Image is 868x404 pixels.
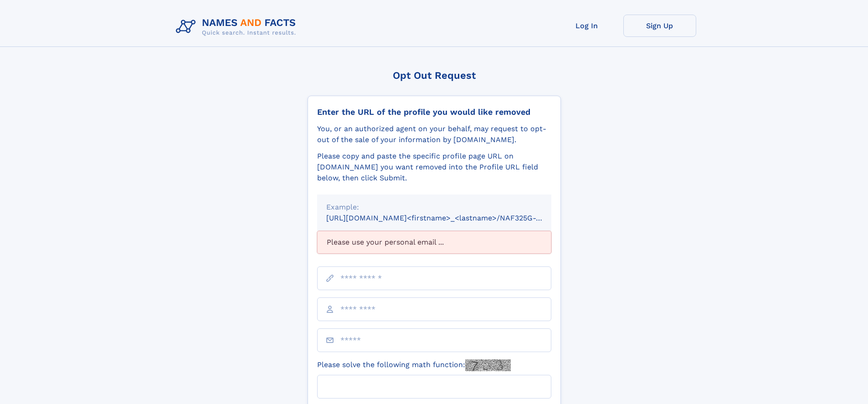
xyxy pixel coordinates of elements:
a: Log In [550,15,623,37]
a: Sign Up [623,15,696,37]
div: Please copy and paste the specific profile page URL on [DOMAIN_NAME] you want removed into the Pr... [317,151,551,184]
div: Example: [326,202,542,213]
small: [URL][DOMAIN_NAME]<firstname>_<lastname>/NAF325G-xxxxxxxx [326,214,569,222]
div: Enter the URL of the profile you would like removed [317,107,551,117]
div: Opt Out Request [308,70,561,81]
div: You, or an authorized agent on your behalf, may request to opt-out of the sale of your informatio... [317,123,551,145]
div: Please use your personal email ... [317,231,551,254]
img: Logo Names and Facts [172,15,303,39]
label: Please solve the following math function: [317,359,511,371]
